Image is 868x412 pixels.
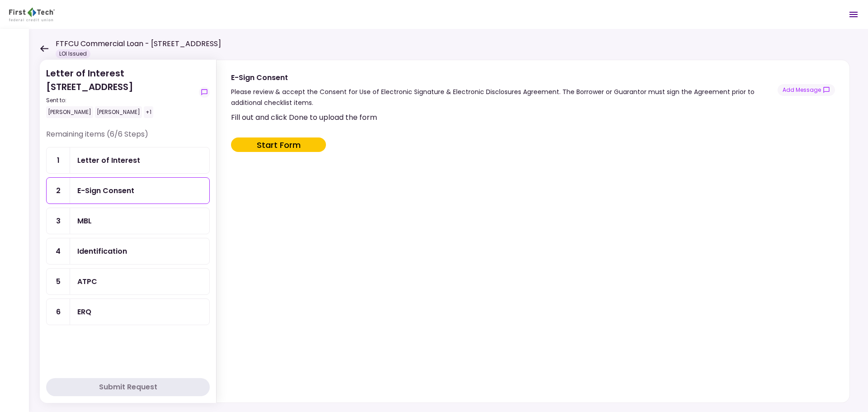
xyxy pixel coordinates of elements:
div: 3 [47,208,70,234]
div: +1 [144,106,153,118]
div: LOI Issued [56,49,90,58]
div: Please review & accept the Consent for Use of Electronic Signature & Electronic Disclosures Agree... [231,86,778,108]
div: ATPC [77,276,97,287]
div: Letter of Interest [77,155,140,166]
div: 2 [47,178,70,204]
a: 6ERQ [46,298,210,325]
div: E-Sign Consent [77,185,134,196]
div: Remaining items (6/6 Steps) [46,129,210,147]
button: Submit Request [46,378,210,396]
div: Letter of Interest [STREET_ADDRESS] [46,66,195,118]
a: 1Letter of Interest [46,147,210,174]
button: Open menu [843,4,864,25]
a: 3MBL [46,208,210,234]
div: Identification [77,246,127,257]
div: 1 [47,147,70,173]
div: Sent to: [46,96,195,104]
div: MBL [77,215,92,227]
a: 5ATPC [46,268,210,295]
img: Partner icon [9,8,55,21]
div: 6 [47,299,70,325]
a: 2E-Sign Consent [46,177,210,204]
div: 4 [47,238,70,264]
a: 4Identification [46,238,210,265]
div: E-Sign ConsentPlease review & accept the Consent for Use of Electronic Signature & Electronic Dis... [216,60,850,403]
div: [PERSON_NAME] [95,106,142,118]
button: Start Form [231,137,326,152]
div: E-Sign Consent [231,72,778,83]
div: [PERSON_NAME] [46,106,93,118]
button: show-messages [778,84,835,96]
button: show-messages [199,87,210,98]
h1: FTFCU Commercial Loan - [STREET_ADDRESS] [56,38,221,49]
div: Submit Request [99,382,157,393]
div: 5 [47,269,70,294]
div: ERQ [77,306,91,317]
div: Fill out and click Done to upload the form [231,112,833,123]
